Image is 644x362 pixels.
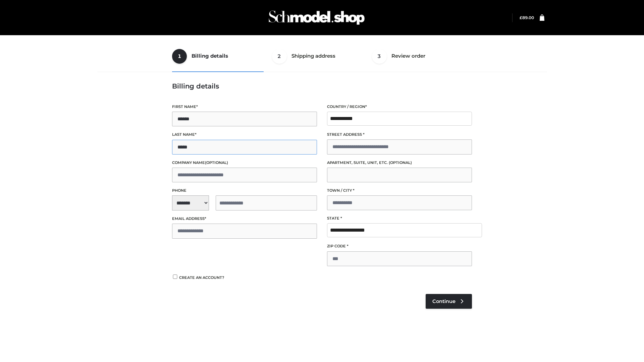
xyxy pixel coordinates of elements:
label: Phone [172,187,317,194]
span: (optional) [389,160,412,165]
input: Create an account? [172,275,178,279]
a: Continue [426,294,472,309]
label: Street address [327,131,472,138]
label: State [327,215,472,222]
span: Create an account? [179,275,224,280]
h3: Billing details [172,82,472,90]
label: Country / Region [327,104,472,110]
label: Apartment, suite, unit, etc. [327,160,472,166]
label: Last name [172,131,317,138]
label: ZIP Code [327,243,472,249]
img: Schmodel Admin 964 [266,4,367,31]
label: Town / City [327,187,472,194]
label: Company name [172,160,317,166]
span: (optional) [205,160,228,165]
bdi: 89.00 [520,15,534,20]
label: Email address [172,216,317,222]
label: First name [172,104,317,110]
a: £89.00 [520,15,534,20]
span: Continue [432,298,455,304]
span: £ [520,15,522,20]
